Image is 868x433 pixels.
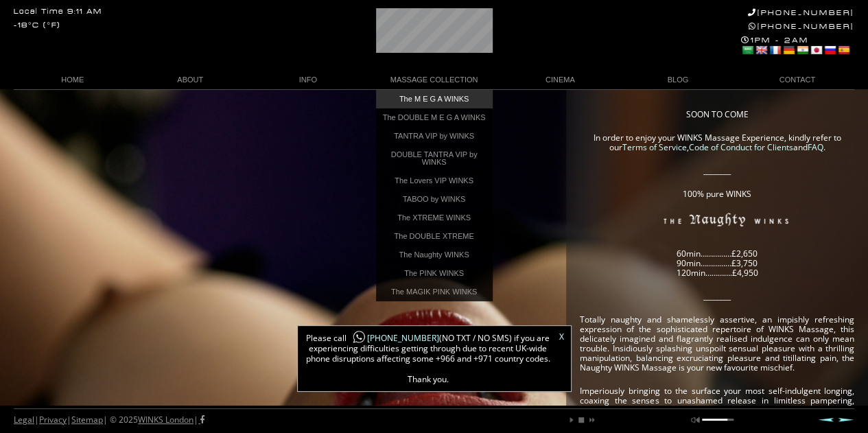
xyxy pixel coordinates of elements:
[376,190,493,209] a: TABOO by WINKS
[580,166,854,176] p: ________
[376,209,493,227] a: The XTREME WINKS
[352,330,366,344] img: whatsapp-icon1.png
[580,189,854,199] p: 100% pure WINKS
[249,71,367,89] a: INFO
[14,22,60,30] div: -18°C (°F)
[616,213,818,233] img: The Naughty WINKS Massage
[817,417,834,422] a: Prev
[691,416,699,424] a: mute
[808,141,823,153] a: FAQ
[580,268,854,278] p: 120min………….£4,950
[577,416,585,424] a: stop
[587,416,595,424] a: next
[71,414,103,425] a: Sitemap
[689,141,793,153] a: Code of Conduct for Clients
[782,45,795,56] a: German
[769,45,781,56] a: French
[376,283,493,301] a: The MAGIK PINK WINKS
[502,71,620,89] a: CINEMA
[305,333,552,384] span: Please call (NO TXT / NO SMS) if you are experiencing difficulties getting through due to recent ...
[376,90,493,108] a: The M E G A WINKS
[39,414,67,425] a: Privacy
[14,414,34,425] a: Legal
[14,8,102,16] div: Local Time 9:11 AM
[580,315,854,373] p: Totally naughty and shamelessly assertive, an impishly refreshing expression of the sophisticated...
[580,133,854,152] p: In order to enjoy your WINKS Massage Experience, kindly refer to our , and .
[132,71,250,89] a: ABOUT
[14,409,204,431] div: | | | © 2025 |
[580,110,854,119] p: SOON TO COME
[367,71,502,89] a: MASSAGE COLLECTION
[823,45,836,56] a: Russian
[14,71,132,89] a: HOME
[376,108,493,127] a: The DOUBLE M E G A WINKS
[376,172,493,190] a: The Lovers VIP WINKS
[376,227,493,246] a: The DOUBLE XTREME
[810,45,822,56] a: Japanese
[741,45,753,56] a: Arabic
[559,333,564,341] a: X
[741,36,854,58] div: 1PM - 2AM
[838,417,854,422] a: Next
[567,416,576,424] a: play
[376,246,493,264] a: The Naughty WINKS
[619,71,737,89] a: BLOG
[749,22,854,31] a: [PHONE_NUMBER]
[347,332,439,344] a: [PHONE_NUMBER]
[755,45,767,56] a: English
[138,414,193,425] a: WINKS London
[580,249,854,259] p: 60min……………£2,650
[376,127,493,145] a: TANTRA VIP by WINKS
[837,45,849,56] a: Spanish
[580,259,854,268] p: 90min……………£3,750
[376,264,493,283] a: The PINK WINKS
[376,145,493,172] a: DOUBLE TANTRA VIP by WINKS
[737,71,855,89] a: CONTACT
[796,45,808,56] a: Hindi
[622,141,687,153] a: Terms of Service
[580,292,854,301] p: ________
[748,8,854,17] a: [PHONE_NUMBER]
